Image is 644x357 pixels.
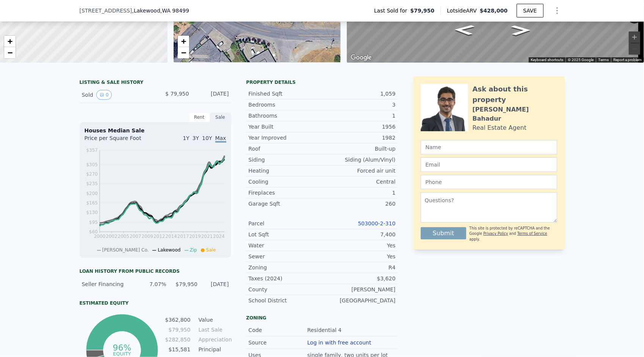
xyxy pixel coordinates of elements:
tspan: $200 [86,191,98,196]
a: Privacy Policy [483,231,508,236]
button: Log in with free account [307,340,371,346]
div: Property details [246,79,398,85]
div: Estimated Equity [80,300,231,306]
div: $79,950 [171,280,197,288]
div: R4 [322,264,396,271]
span: © 2025 Google [568,58,594,62]
span: − [181,48,186,57]
div: Zoning [249,264,322,271]
div: Lot Sqft [249,231,322,238]
a: Zoom out [178,47,189,58]
tspan: $305 [86,162,98,167]
div: Water [249,242,322,249]
div: Yes [322,242,396,249]
tspan: equity [113,351,131,357]
td: Principal [197,345,231,354]
td: Value [197,316,231,324]
div: Roof [249,145,322,153]
span: Zip [190,247,197,253]
input: Phone [421,175,557,189]
div: LISTING & SALE HISTORY [80,79,231,87]
div: 7,400 [322,231,396,238]
div: Sold [82,90,149,100]
span: + [8,36,13,46]
div: Year Improved [249,134,322,142]
button: Show Options [550,3,565,18]
button: Zoom in [629,31,640,43]
div: 3 [322,101,396,109]
div: Central [322,178,396,186]
input: Email [421,157,557,172]
path: Go East, Avondale Rd SW [503,23,539,38]
td: $282,850 [165,335,191,344]
button: Submit [421,227,467,239]
div: 1 [322,189,396,197]
div: [GEOGRAPHIC_DATA] [322,297,396,304]
div: Heating [249,167,322,175]
div: Price per Square Foot [85,134,155,146]
span: $79,950 [411,7,435,14]
span: Last Sold for [374,7,411,14]
span: 1Y [183,135,189,141]
td: Last Sale [197,326,231,334]
a: 503000-2-310 [358,220,395,226]
div: Zoning [246,315,398,321]
span: − [8,48,13,57]
div: 1956 [322,123,396,131]
div: Sewer [249,253,322,260]
a: Open this area in Google Maps (opens a new window) [349,53,374,63]
div: County [249,286,322,293]
tspan: $235 [86,181,98,187]
div: Siding (Alum/Vinyl) [322,156,396,164]
tspan: 2021 [201,234,213,239]
td: $362,800 [165,316,191,324]
span: Lakewood [158,247,180,253]
div: Ask about this property [473,84,557,105]
tspan: $60 [89,230,98,235]
div: Bedrooms [249,101,322,109]
path: Go Northwest, Avondale Rd SW [445,22,483,38]
tspan: $357 [86,148,98,153]
div: [PERSON_NAME] [322,286,396,293]
tspan: 2005 [118,234,129,239]
a: Report a problem [613,58,642,62]
span: 10Y [202,135,212,141]
span: [STREET_ADDRESS] [80,7,132,14]
span: Lotside ARV [447,7,479,14]
div: 7.07% [139,280,166,288]
div: [DATE] [202,280,229,288]
div: Year Built [249,123,322,131]
tspan: 2024 [213,234,225,239]
td: $79,950 [165,326,191,334]
div: Rent [189,112,210,122]
tspan: $165 [86,200,98,206]
div: Finished Sqft [249,90,322,98]
tspan: 96% [113,343,132,352]
tspan: 2012 [154,234,165,239]
button: SAVE [517,4,543,17]
button: Keyboard shortcuts [531,57,563,63]
tspan: 2000 [94,234,105,239]
div: Code [249,326,307,334]
div: 260 [322,200,396,208]
div: Taxes (2024) [249,275,322,282]
tspan: 2007 [130,234,141,239]
div: Seller Financing [82,280,135,288]
td: Appreciation [197,335,231,344]
span: $ 79,950 [165,91,189,97]
div: Cooling [249,178,322,186]
span: 3Y [193,135,199,141]
td: $15,581 [165,345,191,354]
span: , WA 98499 [160,8,189,14]
tspan: 2014 [165,234,177,239]
tspan: $270 [86,171,98,177]
div: Bathrooms [249,112,322,120]
div: [DATE] [195,90,229,100]
img: Google [349,53,374,63]
div: Yes [322,253,396,260]
span: Max [215,135,226,143]
tspan: 2009 [141,234,153,239]
div: Fireplaces [249,189,322,197]
div: Built-up [322,145,396,153]
div: Residential 4 [307,326,343,334]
